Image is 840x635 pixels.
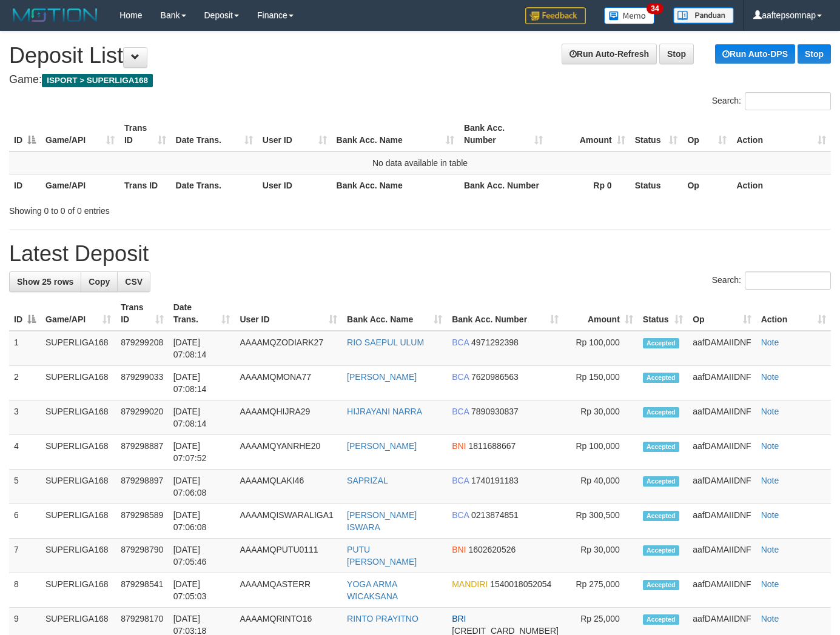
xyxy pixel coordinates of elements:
th: Game/API: activate to sort column ascending [41,117,119,151]
span: BNI [452,441,466,451]
td: 879299033 [116,366,169,401]
td: 879298589 [116,504,169,539]
td: 879298887 [116,435,169,470]
th: Status: activate to sort column ascending [638,296,688,331]
td: 879299208 [116,331,169,366]
th: Trans ID: activate to sort column ascending [119,117,171,151]
th: ID: activate to sort column descending [9,117,41,151]
td: [DATE] 07:07:52 [169,435,235,470]
label: Search: [712,271,831,290]
span: 34 [647,3,663,14]
td: [DATE] 07:06:08 [169,470,235,504]
th: Date Trans. [171,174,258,196]
td: aafDAMAIIDNF [688,366,756,401]
td: aafDAMAIIDNF [688,435,756,470]
th: Action: activate to sort column ascending [731,117,831,151]
td: aafDAMAIIDNF [688,539,756,573]
th: Op: activate to sort column ascending [682,117,731,151]
span: Copy 1740191183 to clipboard [471,476,519,485]
td: AAAAMQMONA77 [235,366,342,401]
a: Note [761,372,779,382]
img: panduan.png [673,7,734,24]
h1: Latest Deposit [9,242,831,266]
a: YOGA ARMA WICAKSANA [347,579,398,601]
th: Action [731,174,831,196]
a: RIO SAEPUL ULUM [347,337,424,347]
span: BCA [452,372,469,382]
a: Note [761,510,779,520]
th: Bank Acc. Name: activate to sort column ascending [332,117,459,151]
a: PUTU [PERSON_NAME] [347,545,417,567]
td: AAAAMQZODIARK27 [235,331,342,366]
span: CSV [125,277,143,287]
a: RINTO PRAYITNO [347,614,418,623]
td: SUPERLIGA168 [41,435,116,470]
img: Feedback.jpg [525,7,586,24]
a: Note [761,476,779,485]
td: 879299020 [116,401,169,435]
a: Note [761,441,779,451]
span: Copy 1602620526 to clipboard [468,545,516,554]
th: Bank Acc. Number: activate to sort column ascending [459,117,548,151]
span: Accepted [643,580,679,590]
td: aafDAMAIIDNF [688,331,756,366]
th: Rp 0 [548,174,630,196]
td: AAAAMQASTERR [235,573,342,608]
th: Op [682,174,731,196]
th: Bank Acc. Number [459,174,548,196]
th: Date Trans.: activate to sort column ascending [171,117,258,151]
span: Copy 7890930837 to clipboard [471,407,519,416]
th: Game/API: activate to sort column ascending [41,296,116,331]
span: BCA [452,407,469,416]
td: Rp 300,500 [563,504,638,539]
span: Show 25 rows [17,277,73,287]
td: SUPERLIGA168 [41,504,116,539]
span: Accepted [643,373,679,383]
a: Stop [798,44,831,64]
span: BRI [452,614,466,623]
th: Bank Acc. Number: activate to sort column ascending [447,296,563,331]
td: 4 [9,435,41,470]
td: 3 [9,401,41,435]
span: Accepted [643,476,679,487]
th: Trans ID [119,174,171,196]
span: Accepted [643,407,679,417]
input: Search: [745,271,831,290]
th: Status [630,174,683,196]
a: [PERSON_NAME] [347,372,417,382]
span: BNI [452,545,466,554]
td: aafDAMAIIDNF [688,401,756,435]
span: BCA [452,510,469,520]
span: Copy 0213874851 to clipboard [471,510,519,520]
img: Button%20Memo.svg [604,7,655,24]
span: Accepted [643,511,679,521]
span: MANDIRI [452,579,488,589]
a: Copy [81,271,118,292]
td: 879298897 [116,470,169,504]
span: Copy 7620986563 to clipboard [471,372,519,382]
th: Bank Acc. Name [332,174,459,196]
div: Showing 0 to 0 of 0 entries [9,200,341,217]
a: Note [761,545,779,554]
a: Show 25 rows [9,271,81,292]
label: Search: [712,92,831,110]
td: SUPERLIGA168 [41,539,116,573]
td: Rp 30,000 [563,401,638,435]
td: aafDAMAIIDNF [688,504,756,539]
th: Trans ID: activate to sort column ascending [116,296,169,331]
td: aafDAMAIIDNF [688,573,756,608]
td: Rp 30,000 [563,539,638,573]
td: 8 [9,573,41,608]
td: 5 [9,470,41,504]
a: HIJRAYANI NARRA [347,407,422,416]
a: [PERSON_NAME] [347,441,417,451]
a: SAPRIZAL [347,476,388,485]
th: Date Trans.: activate to sort column ascending [169,296,235,331]
a: Note [761,407,779,416]
span: Copy 1811688667 to clipboard [468,441,516,451]
td: Rp 40,000 [563,470,638,504]
td: [DATE] 07:05:03 [169,573,235,608]
a: CSV [117,271,150,292]
h1: Deposit List [9,44,831,68]
td: 879298541 [116,573,169,608]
